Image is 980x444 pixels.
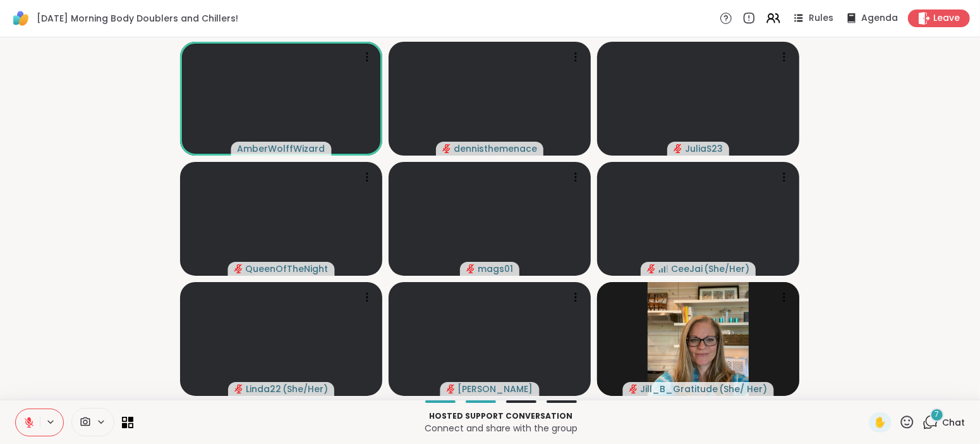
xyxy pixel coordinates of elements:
[641,383,718,395] span: Jill_B_Gratitude
[234,385,243,393] span: audio-muted
[282,383,328,395] span: ( She/Her )
[466,264,475,273] span: audio-muted
[10,8,32,29] img: ShareWell Logomark
[720,383,768,395] span: ( She/ Her )
[935,409,940,420] span: 7
[141,422,861,435] p: Connect and share with the group
[238,142,325,155] span: AmberWolffWizard
[685,142,723,155] span: JuliaS23
[704,262,749,275] span: ( She/Her )
[458,383,533,395] span: [PERSON_NAME]
[861,12,898,25] span: Agenda
[671,262,703,275] span: CeeJai
[447,385,456,393] span: audio-muted
[478,262,513,275] span: mags01
[454,142,537,155] span: dennisthemenace
[37,12,238,25] span: [DATE] Morning Body Doublers and Chillers!
[234,264,243,273] span: audio-muted
[246,383,281,395] span: Linda22
[629,385,638,393] span: audio-muted
[648,282,749,396] img: Jill_B_Gratitude
[442,144,451,153] span: audio-muted
[874,415,886,430] span: ✋
[647,264,656,273] span: audio-muted
[141,410,861,422] p: Hosted support conversation
[942,416,965,429] span: Chat
[674,144,682,153] span: audio-muted
[809,12,833,25] span: Rules
[933,12,960,25] span: Leave
[246,262,329,275] span: QueenOfTheNight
